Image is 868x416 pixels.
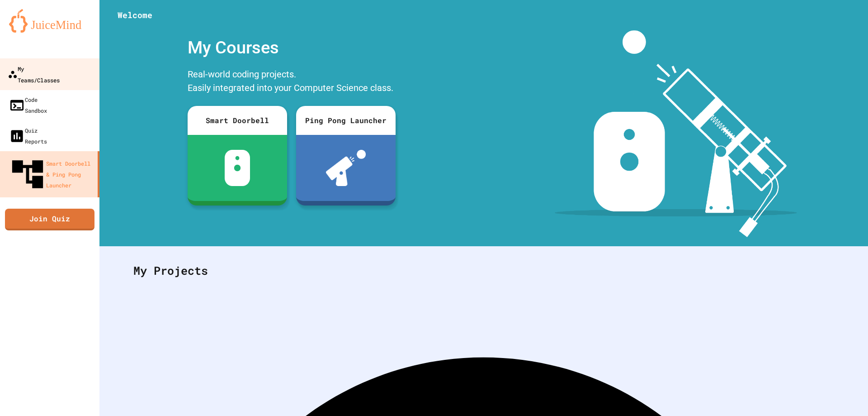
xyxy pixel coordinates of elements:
[8,63,60,85] div: My Teams/Classes
[9,125,47,147] div: Quiz Reports
[296,106,396,135] div: Ping Pong Launcher
[183,30,400,65] div: My Courses
[9,94,47,116] div: Code Sandbox
[555,30,797,237] img: banner-image-my-projects.png
[326,150,366,186] img: ppl-with-ball.png
[5,209,94,230] a: Join Quiz
[124,253,843,288] div: My Projects
[9,156,94,193] div: Smart Doorbell & Ping Pong Launcher
[188,106,287,135] div: Smart Doorbell
[225,150,250,186] img: sdb-white.svg
[183,65,400,99] div: Real-world coding projects. Easily integrated into your Computer Science class.
[9,9,90,33] img: logo-orange.svg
